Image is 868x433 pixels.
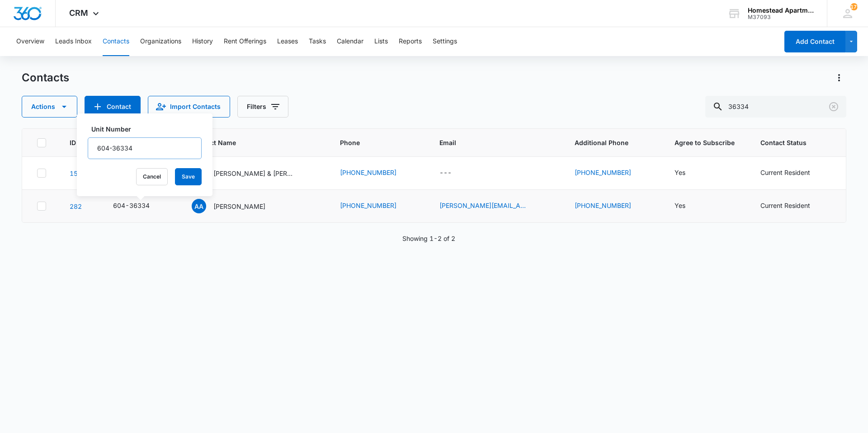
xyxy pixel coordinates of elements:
[237,96,288,118] button: Filters
[675,201,685,210] div: Yes
[575,168,647,179] div: Additional Phone - (970) 817-1977 - Select to Edit Field
[760,168,826,179] div: Contact Status - Current Resident - Select to Edit Field
[213,202,265,211] p: [PERSON_NAME]
[113,201,166,212] div: Unit Number - 604-36334 - Select to Edit Field
[70,138,78,147] span: ID
[22,71,69,85] h1: Contacts
[88,137,202,159] input: Unit Number
[760,138,818,147] span: Contact Status
[70,169,86,177] a: Navigate to contact details page for Manuel Anchondo & Franchesca Anchondo
[439,168,468,179] div: Email - - Select to Edit Field
[439,168,452,179] div: ---
[113,201,150,210] div: 604-36334
[70,202,82,210] a: Navigate to contact details page for Andrea Arguello-Abramson
[832,71,846,85] button: Actions
[399,27,422,56] button: Reports
[433,27,457,56] button: Settings
[103,27,129,56] button: Contacts
[675,168,685,177] div: Yes
[340,168,396,177] a: [PHONE_NUMBER]
[402,234,455,243] p: Showing 1-2 of 2
[439,138,540,147] span: Email
[192,27,213,56] button: History
[760,168,810,177] div: Current Resident
[277,27,298,56] button: Leases
[192,199,282,213] div: Contact Name - Andrea Arguello-Abramson - Select to Edit Field
[192,166,311,180] div: Contact Name - Manuel Anchondo & Franchesca Anchondo - Select to Edit Field
[575,201,647,212] div: Additional Phone - (314) 607-4538 - Select to Edit Field
[439,201,546,212] div: Email - andrea.r.arguello@gmail.com - Select to Edit Field
[850,3,858,10] div: notifications count
[575,168,631,177] a: [PHONE_NUMBER]
[85,96,141,118] button: Add Contact
[760,201,810,210] div: Current Resident
[675,201,702,212] div: Agree to Subscribe - Yes - Select to Edit Field
[340,168,413,179] div: Phone - (970) 420-2014 - Select to Edit Field
[175,168,202,185] button: Save
[340,201,396,210] a: [PHONE_NUMBER]
[309,27,326,56] button: Tasks
[575,138,652,147] span: Additional Phone
[337,27,363,56] button: Calendar
[136,168,168,185] button: Cancel
[760,201,826,212] div: Contact Status - Current Resident - Select to Edit Field
[575,201,631,210] a: [PHONE_NUMBER]
[340,201,413,212] div: Phone - (301) 351-2962 - Select to Edit Field
[826,99,841,114] button: Clear
[16,27,44,56] button: Overview
[22,96,77,118] button: Actions
[374,27,388,56] button: Lists
[748,14,814,20] div: account id
[340,138,405,147] span: Phone
[192,199,206,213] span: AA
[784,31,845,52] button: Add Contact
[748,7,814,14] div: account name
[675,168,702,179] div: Agree to Subscribe - Yes - Select to Edit Field
[705,96,846,118] input: Search Contacts
[69,8,88,18] span: CRM
[224,27,266,56] button: Rent Offerings
[439,201,530,210] a: [PERSON_NAME][EMAIL_ADDRESS][PERSON_NAME][DOMAIN_NAME]
[55,27,92,56] button: Leads Inbox
[675,138,739,147] span: Agree to Subscribe
[213,169,295,178] p: [PERSON_NAME] & [PERSON_NAME]
[850,3,858,10] span: 175
[148,96,230,118] button: Import Contacts
[91,124,205,134] label: Unit Number
[192,138,306,147] span: Contact Name
[140,27,181,56] button: Organizations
